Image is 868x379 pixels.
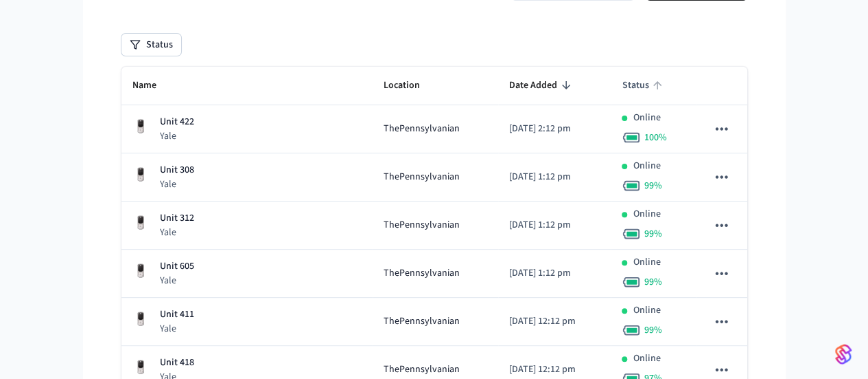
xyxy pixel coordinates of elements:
p: [DATE] 12:12 pm [509,314,600,329]
img: Yale Assure Touchscreen Wifi Smart Lock, Satin Nickel, Front [132,215,149,231]
span: ThePennsylvanian [384,362,460,377]
p: [DATE] 1:12 pm [509,218,600,232]
span: ThePennsylvanian [384,314,460,329]
span: 99 % [644,179,661,193]
p: Unit 411 [160,307,194,322]
span: 100 % [644,131,666,144]
p: Yale [160,177,194,191]
p: Unit 308 [160,163,194,177]
p: Yale [160,129,194,143]
span: ThePennsylvanian [384,218,460,232]
p: Unit 418 [160,356,194,370]
img: Yale Assure Touchscreen Wifi Smart Lock, Satin Nickel, Front [132,359,149,376]
span: Status [622,75,666,96]
span: Date Added [509,75,575,96]
img: SeamLogoGradient.69752ec5.svg [835,343,852,365]
p: Online [633,159,660,173]
p: Unit 312 [160,211,194,226]
span: ThePennsylvanian [384,170,460,184]
p: Yale [160,322,194,336]
button: Status [121,34,181,56]
span: Location [384,75,438,96]
img: Yale Assure Touchscreen Wifi Smart Lock, Satin Nickel, Front [132,263,149,279]
p: Online [633,111,660,125]
p: Online [633,207,660,221]
p: [DATE] 1:12 pm [509,170,600,184]
span: ThePennsylvanian [384,266,460,281]
p: Online [633,351,660,366]
p: Online [633,255,660,270]
span: ThePennsylvanian [384,122,460,136]
p: Yale [160,274,194,288]
p: Unit 422 [160,115,194,129]
p: Yale [160,226,194,239]
p: [DATE] 12:12 pm [509,362,600,377]
img: Yale Assure Touchscreen Wifi Smart Lock, Satin Nickel, Front [132,166,149,183]
span: 99 % [644,323,661,337]
p: [DATE] 1:12 pm [509,266,600,281]
p: Unit 605 [160,259,194,274]
img: Yale Assure Touchscreen Wifi Smart Lock, Satin Nickel, Front [132,118,149,135]
span: 99 % [644,227,661,241]
p: [DATE] 2:12 pm [509,122,600,136]
img: Yale Assure Touchscreen Wifi Smart Lock, Satin Nickel, Front [132,311,149,327]
span: Name [132,75,174,96]
p: Online [633,303,660,318]
span: 99 % [644,275,661,289]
